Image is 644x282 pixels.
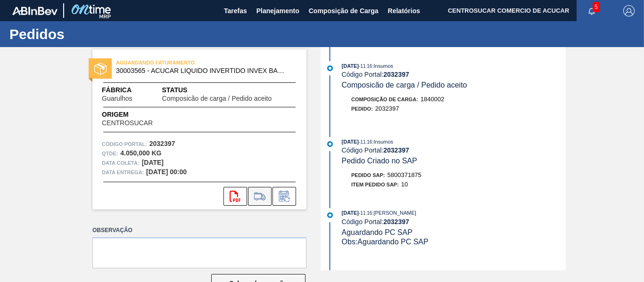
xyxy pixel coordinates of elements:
span: Planejamento [256,5,299,16]
span: Pedido Criado no SAP [342,157,417,165]
div: Informar alteração no pedido [272,187,296,206]
strong: [DATE] [142,159,164,166]
span: 10 [401,181,408,188]
img: status [94,63,107,75]
span: : Insumos [372,139,393,145]
strong: 2032397 [383,71,409,78]
div: Código Portal: [342,71,566,78]
span: [DATE] [342,63,359,69]
span: : Insumos [372,63,393,69]
span: Relatórios [388,5,420,16]
span: Pedido SAP: [351,172,385,178]
img: Logout [623,5,635,16]
span: Qtde : [102,149,118,158]
span: - 11:16 [359,139,372,145]
span: 5800371875 [388,171,421,178]
span: Data entrega: [102,168,144,177]
span: Fábrica [102,85,162,95]
span: 2032397 [375,105,399,112]
span: Tarefas [224,5,247,16]
span: Item pedido SAP: [351,182,399,187]
img: atual [327,141,333,147]
span: Composicão de carga / Pedido aceito [342,81,467,89]
label: Observação [92,224,306,237]
span: Composicão de carga / Pedido aceito [162,95,272,102]
img: TNhmsLtSVTkK8tSr43FrP2fwEKptu5GPRR3wAAAABJRU5ErkJggg== [12,7,58,15]
img: atual [327,212,333,218]
span: Origem [102,110,180,120]
span: Obs: Aguardando PC SAP [342,238,429,246]
span: 30003565 - ACUCAR LIQUIDO INVERTIDO INVEX BAG INBOX [116,67,287,74]
strong: 2032397 [149,140,175,147]
span: 5 [593,2,600,12]
span: Pedido : [351,106,373,112]
span: - 11:16 [359,64,372,69]
span: Guarulhos [102,95,132,102]
strong: 2032397 [383,146,409,154]
strong: [DATE] 00:00 [146,168,187,176]
span: Aguardando PC SAP [342,228,413,236]
span: Composição de Carga [309,5,379,16]
span: Data coleta: [102,158,140,168]
h1: Pedidos [9,29,177,40]
span: 1840002 [421,96,445,103]
span: - 11:16 [359,210,372,216]
span: Status [162,85,297,95]
strong: 2032397 [383,218,409,226]
span: Código Portal: [102,139,147,149]
span: Composição de Carga : [351,97,418,102]
div: Código Portal: [342,146,566,154]
span: CENTROSUCAR [102,120,153,127]
div: Abrir arquivo PDF [223,187,247,206]
span: AGUARDANDO FATURAMENTO [116,58,248,67]
div: Código Portal: [342,218,566,226]
strong: 4.050,000 KG [120,149,161,157]
div: Ir para Composição de Carga [248,187,272,206]
span: : [PERSON_NAME] [372,210,416,216]
span: [DATE] [342,210,359,216]
img: atual [327,65,333,71]
button: Notificações [577,4,607,17]
span: [DATE] [342,139,359,145]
